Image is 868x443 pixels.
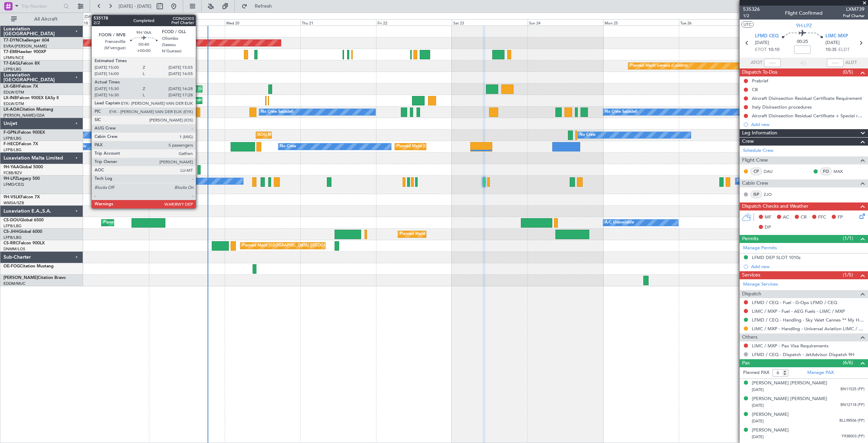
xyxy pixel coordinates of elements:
span: [DATE] [752,387,764,392]
div: No Crew [579,130,596,140]
span: ATOT [751,59,762,66]
div: Italy Disinsection procedures [752,104,812,110]
div: AOG Maint Hyères ([GEOGRAPHIC_DATA]-[GEOGRAPHIC_DATA]) [258,130,376,140]
div: Planned Maint [GEOGRAPHIC_DATA] ([GEOGRAPHIC_DATA]) [397,141,507,152]
div: No Crew [280,141,296,152]
a: WMSA/SZB [3,200,24,206]
span: 535326 [743,6,760,13]
span: Crew [742,138,754,146]
a: CS-DOUGlobal 6500 [3,218,44,222]
span: CR [801,214,807,221]
span: [PERSON_NAME] [3,276,38,280]
span: ETOT [755,46,766,53]
a: DNMM/LOS [3,246,25,252]
span: (6/6) [843,359,853,366]
div: Tue 19 [149,19,225,25]
div: No Crew [737,176,753,186]
span: T7-DYN [3,38,19,43]
a: LFMN/NCE [3,55,24,60]
a: LX-GBHFalcon 7X [3,84,38,89]
span: OE-FOG [3,264,20,268]
a: DAU [764,168,779,175]
a: LFPB/LBG [3,147,22,153]
span: F-HECD [3,142,19,146]
span: T7-EMI [3,50,17,54]
a: LFPB/LBG [3,67,22,72]
span: LX-AOA [3,108,20,112]
a: F-GPNJFalcon 900EX [3,131,45,135]
a: Manage Permits [743,245,777,252]
a: LIMC / MXP - Pax Visa Requirements [752,343,829,349]
div: Aircraft Disinsection Residual Certificate + Special request [752,113,865,119]
span: CS-RRC [3,241,18,245]
div: No Crew Sabadell [605,107,637,117]
a: LFMD/CEQ [3,182,24,187]
div: [DATE] [84,14,96,20]
div: No Crew [132,176,148,186]
span: FFC [818,214,826,221]
div: Planned Maint Geneva (Cointrin) [630,61,688,71]
div: Flight Confirmed [785,9,823,17]
span: CS-JHH [3,230,18,234]
span: [DATE] [755,39,769,46]
span: AC [783,214,789,221]
span: (1/1) [843,235,853,242]
div: Unplanned Maint [GEOGRAPHIC_DATA] ([GEOGRAPHIC_DATA]) [166,84,281,94]
div: [PERSON_NAME] [752,427,789,434]
a: LIMC / MXP - Fuel - AEG Fuels - LIMC / MXP [752,308,845,314]
div: Planned Maint [GEOGRAPHIC_DATA] ([GEOGRAPHIC_DATA]) [400,229,510,239]
a: LFMD / CEQ - Fuel - G-Ops LFMD / CEQ [752,300,837,305]
a: Manage PAX [807,369,834,376]
a: FCBB/BZV [3,170,22,176]
div: Fri 22 [376,19,452,25]
a: EDDM/MUC [3,281,25,286]
span: LIMC MXP [825,33,848,40]
div: Planned Maint Geneva (Cointrin) [188,95,246,106]
a: [PERSON_NAME]/QSA [3,113,45,118]
span: 10:10 [768,46,779,53]
div: FO [820,168,832,175]
div: Aircraft Disinsection Residual Certificate Requirement [752,95,862,101]
a: EDLW/DTM [3,90,24,95]
span: Permits [742,235,758,243]
span: Services [742,271,760,279]
a: 9H-VSLKFalcon 7X [3,195,40,199]
span: Y938003 (PP) [841,434,865,440]
a: [PERSON_NAME]Citation Bravo [3,276,66,280]
div: Wed 20 [225,19,300,25]
span: LXM739 [843,6,865,13]
span: MF [765,214,771,221]
span: BN11525 (PP) [840,386,865,392]
span: BN12118 (PP) [840,402,865,408]
button: UTC [741,21,754,28]
div: Planned Maint [GEOGRAPHIC_DATA] ([GEOGRAPHIC_DATA]) [103,217,213,228]
a: ZJO [764,191,779,198]
span: Cabin Crew [742,179,768,187]
span: FP [838,214,843,221]
span: CS-DOU [3,218,20,222]
div: Mon 25 [603,19,679,25]
div: Sun 24 [527,19,603,25]
span: 10:35 [825,46,837,53]
a: Manage Services [743,281,778,288]
div: Planned Maint [GEOGRAPHIC_DATA] ([GEOGRAPHIC_DATA]) [242,241,352,251]
label: Planned PAX [743,369,769,376]
a: LFPB/LBG [3,235,22,240]
button: All Aircraft [8,14,76,25]
a: LFMD / CEQ - Handling - Sky Valet Cannes ** My Handling**LFMD / CEQ [752,317,865,323]
span: Others [742,333,757,341]
a: OE-FOGCitation Mustang [3,264,54,268]
a: LX-AOACitation Mustang [3,108,53,112]
div: CP [750,168,762,175]
button: Refresh [238,1,280,12]
input: Trip Number [21,1,61,12]
div: Mon 18 [73,19,149,25]
a: LX-INBFalcon 900EX EASy II [3,96,59,100]
span: DP [765,224,771,231]
span: Dispatch [742,290,761,298]
span: [DATE] [752,419,764,424]
a: Schedule Crew [743,147,773,154]
a: F-HECDFalcon 7X [3,142,38,146]
a: CS-JHHGlobal 6000 [3,230,42,234]
div: LFMD DEP SLOT 1010z [752,254,801,260]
